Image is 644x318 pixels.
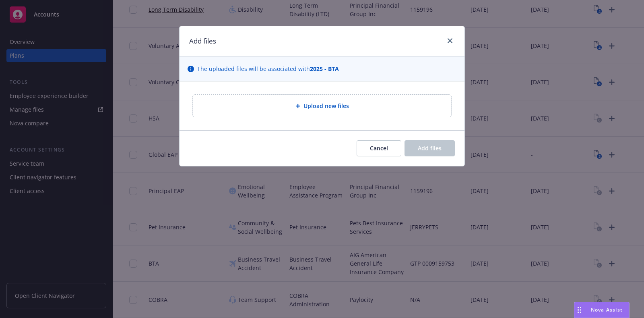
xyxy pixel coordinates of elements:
[303,102,349,110] span: Upload new files
[405,140,455,156] button: Add files
[591,306,623,313] span: Nova Assist
[357,140,401,156] button: Cancel
[574,302,630,318] button: Nova Assist
[192,94,452,117] div: Upload new files
[574,302,584,318] div: Drag to move
[418,144,442,152] span: Add files
[370,144,388,152] span: Cancel
[310,65,339,73] strong: 2025 - BTA
[445,36,455,46] a: close
[197,64,339,73] span: The uploaded files will be associated with
[189,36,216,46] h1: Add files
